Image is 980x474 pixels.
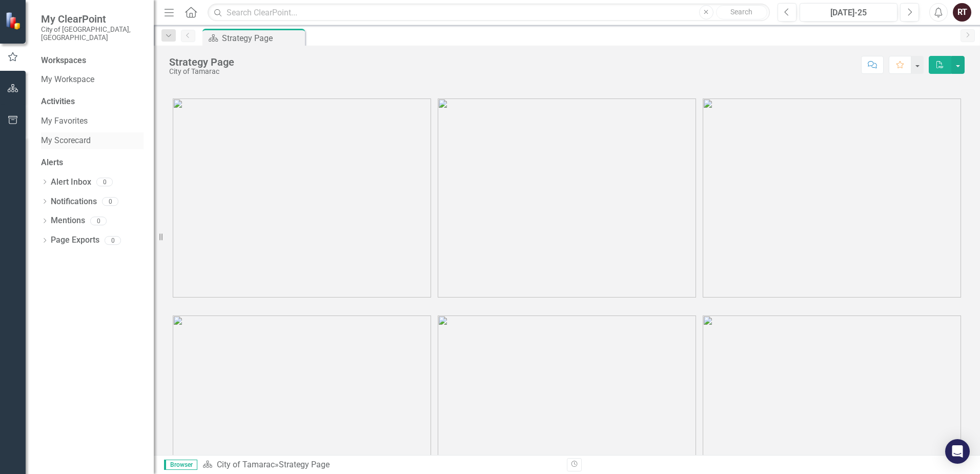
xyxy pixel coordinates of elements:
[41,25,144,42] small: City of [GEOGRAPHIC_DATA], [GEOGRAPHIC_DATA]
[279,460,330,469] div: Strategy Page
[90,216,107,225] div: 0
[105,236,121,245] div: 0
[169,56,234,68] div: Strategy Page
[438,98,696,298] img: tamarac2%20v3.png
[41,115,144,127] a: My Favorites
[208,4,770,22] input: Search ClearPoint...
[202,459,559,471] div: »
[5,12,23,30] img: ClearPoint Strategy
[51,196,97,208] a: Notifications
[51,176,91,188] a: Alert Inbox
[730,8,752,16] span: Search
[800,3,897,22] button: [DATE]-25
[41,74,144,86] a: My Workspace
[164,460,197,470] span: Browser
[716,5,767,19] button: Search
[803,7,894,19] div: [DATE]-25
[173,98,431,298] img: tamarac1%20v3.png
[945,439,970,464] div: Open Intercom Messenger
[51,215,85,227] a: Mentions
[169,68,234,75] div: City of Tamarac
[102,197,118,206] div: 0
[222,32,302,45] div: Strategy Page
[703,98,961,298] img: tamarac3%20v3.png
[41,55,86,67] div: Workspaces
[96,178,113,187] div: 0
[41,13,144,25] span: My ClearPoint
[41,157,144,169] div: Alerts
[953,3,971,22] button: RT
[217,460,275,469] a: City of Tamarac
[41,135,144,147] a: My Scorecard
[51,234,99,246] a: Page Exports
[41,96,144,108] div: Activities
